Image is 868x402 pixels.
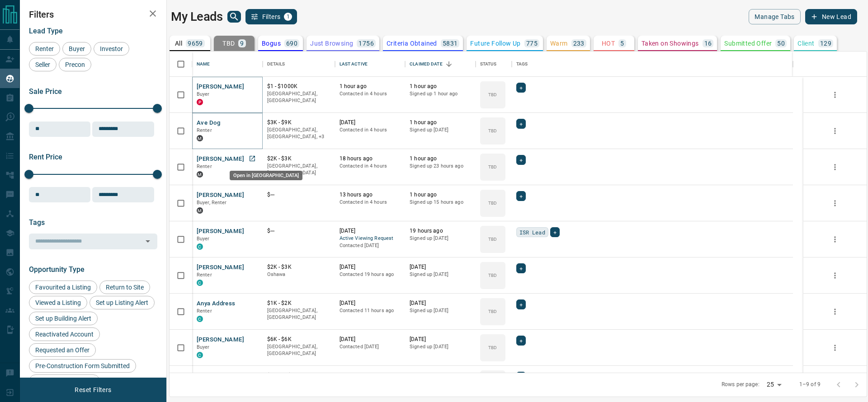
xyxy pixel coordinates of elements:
[410,263,471,271] p: [DATE]
[724,40,772,47] p: Submitted Offer
[32,45,57,52] span: Renter
[267,51,285,77] div: Details
[29,312,98,325] div: Set up Building Alert
[29,42,60,56] div: Renter
[29,343,96,357] div: Requested an Offer
[197,352,203,358] div: condos.ca
[245,9,297,24] button: Filters1
[553,228,557,237] span: +
[32,315,94,322] span: Set up Building Alert
[310,40,353,47] p: Just Browsing
[90,296,155,309] div: Set up Listing Alert
[516,119,526,129] div: +
[488,236,497,243] p: TBD
[359,40,374,47] p: 1756
[197,299,236,308] button: Anya Address
[93,299,151,306] span: Set up Listing Alert
[197,91,210,97] span: Buyer
[828,269,842,282] button: more
[29,327,100,341] div: Reactivated Account
[267,372,330,379] p: $650K - $998K
[340,155,401,163] p: 18 hours ago
[142,235,154,248] button: Open
[29,280,97,294] div: Favourited a Listing
[410,199,471,206] p: Signed up 15 hours ago
[340,271,401,278] p: Contacted 19 hours ago
[197,171,203,178] div: mrloft.ca
[519,372,523,381] span: +
[197,155,244,164] button: [PERSON_NAME]
[526,40,538,47] p: 775
[285,14,291,20] span: 1
[32,346,93,354] span: Requested an Offer
[66,45,88,52] span: Buyer
[410,299,471,307] p: [DATE]
[267,336,330,343] p: $6K - $6K
[443,58,455,70] button: Sort
[704,40,712,47] p: 16
[197,308,212,314] span: Renter
[222,40,235,47] p: TBD
[267,307,330,321] p: [GEOGRAPHIC_DATA], [GEOGRAPHIC_DATA]
[29,218,45,227] span: Tags
[227,11,241,23] button: search button
[29,153,62,161] span: Rent Price
[516,336,526,346] div: +
[410,372,471,379] p: [DATE]
[516,51,528,77] div: Tags
[340,235,401,243] span: Active Viewing Request
[267,119,330,126] p: $3K - $9K
[410,235,471,242] p: Signed up [DATE]
[340,299,401,307] p: [DATE]
[550,40,568,47] p: Warm
[340,191,401,199] p: 13 hours ago
[262,40,281,47] p: Bogus
[488,344,497,351] p: TBD
[246,153,258,164] a: Open in New Tab
[828,233,842,246] button: more
[516,191,526,201] div: +
[197,372,216,380] button: MJ MJ
[519,264,523,273] span: +
[197,272,212,278] span: Renter
[488,272,497,279] p: TBD
[62,61,88,68] span: Precon
[175,40,182,47] p: All
[62,42,91,56] div: Buyer
[340,51,368,77] div: Last Active
[519,192,523,201] span: +
[642,40,699,47] p: Taken on Showings
[267,263,330,271] p: $2K - $3K
[519,83,523,92] span: +
[32,61,53,68] span: Seller
[340,90,401,98] p: Contacted in 4 hours
[410,90,471,98] p: Signed up 1 hour ago
[410,119,471,126] p: 1 hour ago
[32,284,94,291] span: Favourited a Listing
[516,263,526,273] div: +
[488,91,497,98] p: TBD
[29,27,63,35] span: Lead Type
[29,58,57,71] div: Seller
[94,42,129,56] div: Investor
[749,9,800,24] button: Manage Tabs
[69,382,117,397] button: Reset Filters
[722,381,759,388] p: Rows per page:
[488,164,497,170] p: TBD
[828,88,842,102] button: more
[519,300,523,309] span: +
[340,163,401,170] p: Contacted in 4 hours
[32,362,133,369] span: Pre-Construction Form Submitted
[29,87,62,96] span: Sale Price
[267,90,330,104] p: [GEOGRAPHIC_DATA], [GEOGRAPHIC_DATA]
[197,164,212,169] span: Renter
[197,135,203,141] div: mrloft.ca
[340,119,401,126] p: [DATE]
[267,155,330,163] p: $2K - $3K
[410,163,471,170] p: Signed up 23 hours ago
[519,228,545,237] span: ISR Lead
[519,155,523,164] span: +
[828,160,842,174] button: more
[32,331,97,338] span: Reactivated Account
[516,372,526,382] div: +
